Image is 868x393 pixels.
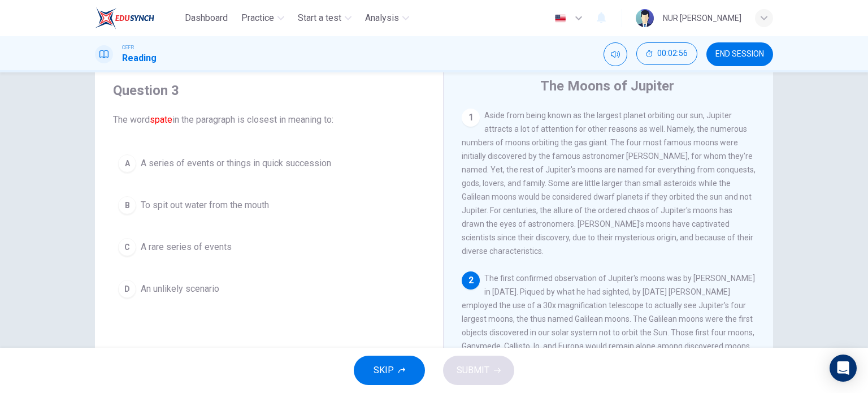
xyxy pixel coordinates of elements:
[113,191,425,219] button: BTo spit out water from the mouth
[122,44,134,51] span: CEFR
[462,111,756,256] span: Aside from being known as the largest planet orbiting our sun, Jupiter attracts a lot of attentio...
[462,109,480,127] div: 1
[122,51,157,65] h1: Reading
[636,42,697,66] div: Hide
[185,11,228,25] span: Dashboard
[636,9,654,27] img: Profile picture
[636,42,697,65] button: 00:02:56
[118,196,136,214] div: B
[462,271,480,290] div: 2
[118,280,136,298] div: D
[553,14,567,23] img: en
[141,198,269,212] span: To spit out water from the mouth
[241,11,274,25] span: Practice
[706,42,773,66] button: END SESSION
[365,11,399,25] span: Analysis
[830,355,857,382] div: Open Intercom Messenger
[113,81,425,100] h4: Question 3
[113,113,425,127] span: The word in the paragraph is closest in meaning to:
[113,275,425,303] button: DAn unlikely scenario
[113,233,425,261] button: CA rare series of events
[180,8,232,28] button: Dashboard
[540,77,674,95] h4: The Moons of Jupiter
[604,42,627,66] div: Mute
[657,49,688,58] span: 00:02:56
[298,11,341,25] span: Start a test
[141,282,219,296] span: An unlikely scenario
[118,238,136,256] div: C
[374,362,394,378] span: SKIP
[663,11,741,25] div: NUR [PERSON_NAME]
[150,114,172,125] font: spate
[118,154,136,172] div: A
[95,7,154,29] img: EduSynch logo
[141,240,232,254] span: A rare series of events
[715,50,764,59] span: END SESSION
[237,8,289,28] button: Practice
[361,8,414,28] button: Analysis
[293,8,356,28] button: Start a test
[95,7,180,29] a: EduSynch logo
[354,356,425,385] button: SKIP
[141,157,331,170] span: A series of events or things in quick succession
[113,149,425,178] button: AA series of events or things in quick succession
